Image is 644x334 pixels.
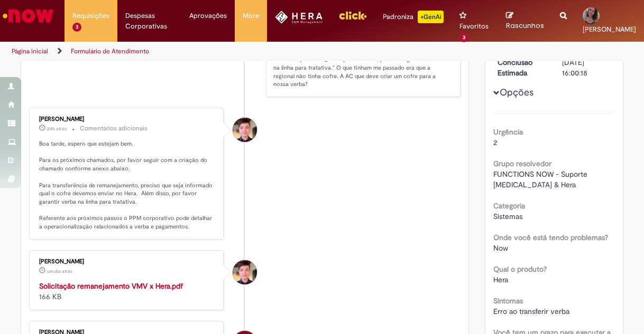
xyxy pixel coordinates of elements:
[493,169,590,189] span: FUNCTIONS NOW - Suporte [MEDICAL_DATA] & Hera
[47,268,72,274] time: 29/09/2025 18:26:57
[39,281,183,291] a: Solicitação remanejamento VMV x Hera.pdf
[273,39,449,89] p: [PERSON_NAME], como ta? Uma dúvida: Para transferência de remanejamento, preciso que seja informa...
[459,21,489,32] span: Favoritos
[493,138,497,147] span: 2
[506,11,544,31] a: Rascunhos
[493,212,522,221] span: Sistemas
[233,118,257,142] div: Luan Pablo De Moraes
[39,140,215,231] p: Boa tarde, espero que estejam bem. Para os próximos chamados, por favor seguir com a criação do c...
[1,5,56,26] img: ServiceNow
[233,260,257,284] div: Luan Pablo De Moraes
[493,275,508,284] span: Hera
[8,42,421,61] ul: Trilhas de página
[243,11,259,21] span: More
[493,201,525,211] b: Categoria
[47,268,72,274] span: um dia atrás
[12,47,48,55] a: Página inicial
[493,159,551,168] b: Grupo resolvedor
[493,233,608,242] b: Onde você está tendo problemas?
[493,243,508,253] span: Now
[80,124,148,133] small: Comentários adicionais
[39,259,215,265] div: [PERSON_NAME]
[275,11,323,24] img: HeraLogo.png
[418,11,444,23] p: +GenAi
[72,23,81,32] span: 3
[47,126,67,132] span: 24h atrás
[506,21,544,31] span: Rascunhos
[125,11,173,32] span: Despesas Corporativas
[562,57,611,78] div: [DATE] 16:00:18
[493,127,523,137] b: Urgência
[338,7,367,23] img: click_logo_yellow_360x200.png
[39,281,215,302] div: 166 KB
[39,116,215,122] div: [PERSON_NAME]
[47,126,67,132] time: 29/09/2025 18:29:50
[189,11,227,21] span: Aprovações
[383,11,444,23] div: Padroniza
[72,11,109,21] span: Requisições
[493,296,523,306] b: Sintomas
[493,307,569,316] span: Erro ao transferir verba
[583,25,636,34] span: [PERSON_NAME]
[490,57,555,78] dt: Conclusão Estimada
[493,264,547,274] b: Qual o produto?
[459,33,468,42] span: 3
[71,47,149,55] a: Formulário de Atendimento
